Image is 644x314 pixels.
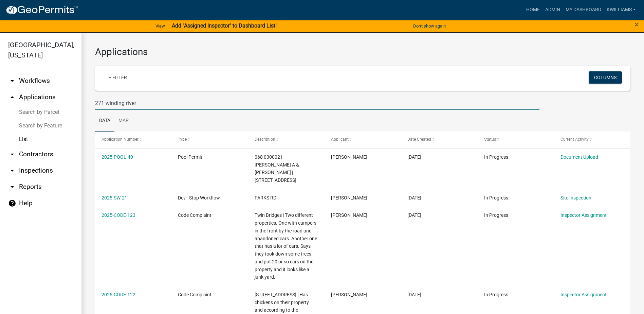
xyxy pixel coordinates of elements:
[484,195,508,200] span: In Progress
[114,110,133,132] a: Map
[325,132,401,148] datatable-header-cell: Applicant
[248,132,325,148] datatable-header-cell: Description
[102,195,127,200] a: 2025-SW-21
[484,212,508,218] span: In Progress
[484,292,508,297] span: In Progress
[178,212,211,218] span: Code Complaint
[560,212,607,218] a: Inspector Assignment
[554,132,630,148] datatable-header-cell: Current Activity
[8,167,16,175] i: arrow_drop_down
[102,137,139,142] span: Application Number
[153,20,168,32] a: View
[8,183,16,191] i: arrow_drop_down
[255,195,276,200] span: PARKS RD
[103,71,132,84] a: + Filter
[563,3,604,16] a: My Dashboard
[634,20,639,29] span: ×
[95,96,539,110] input: Search for applications
[8,199,16,207] i: help
[172,22,277,29] strong: Add "Assigned Inspector" to Dashboard List!
[102,154,133,160] a: 2025-POOL-40
[255,212,317,280] span: Twin Bridges | Two different properties. One with campers in the front by the road and abandoned ...
[407,292,421,297] span: 08/14/2025
[331,195,367,200] span: Anthony Smith
[95,110,114,132] a: Data
[560,292,607,297] a: Inspector Assignment
[484,137,496,142] span: Status
[331,212,367,218] span: Stephanie Morris
[331,292,367,297] span: Kenteria Williams
[407,212,421,218] span: 08/14/2025
[95,132,171,148] datatable-header-cell: Application Number
[102,212,135,218] a: 2025-CODE-123
[255,137,275,142] span: Description
[8,150,16,158] i: arrow_drop_down
[401,132,477,148] datatable-header-cell: Date Created
[407,154,421,160] span: 08/14/2025
[407,137,431,142] span: Date Created
[255,154,299,183] span: 068 030002 | BRADY MARGARET A & VIRGIL P JR | 272 A HARMONY RD
[8,93,16,101] i: arrow_drop_up
[331,137,349,142] span: Applicant
[171,132,248,148] datatable-header-cell: Type
[102,292,135,297] a: 2025-CODE-122
[484,154,508,160] span: In Progress
[477,132,554,148] datatable-header-cell: Status
[604,3,639,16] a: kwilliams
[8,77,16,85] i: arrow_drop_down
[178,195,220,200] span: Dev - Stop Workflow
[560,195,591,200] a: Site Inspection
[95,46,630,58] h3: Applications
[178,154,202,160] span: Pool Permit
[331,154,367,160] span: Curtis Cox
[178,137,187,142] span: Type
[634,20,639,29] button: Close
[542,3,563,16] a: Admin
[589,71,622,84] button: Columns
[523,3,542,16] a: Home
[407,195,421,200] span: 08/14/2025
[410,20,448,32] button: Don't show again
[178,292,211,297] span: Code Complaint
[560,154,598,160] a: Document Upload
[560,137,589,142] span: Current Activity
